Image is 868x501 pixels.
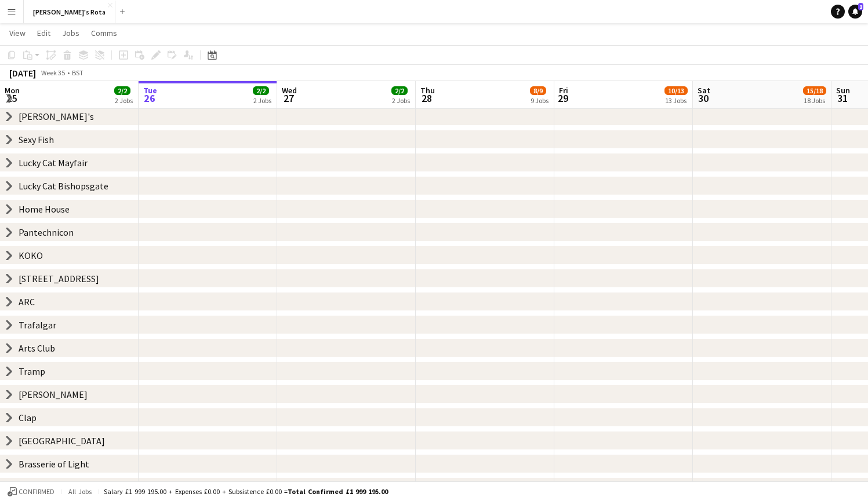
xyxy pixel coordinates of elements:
[559,85,568,96] span: Fri
[66,487,94,496] span: All jobs
[858,3,863,10] span: 1
[9,28,26,38] span: View
[19,342,55,354] div: Arts Club
[392,96,410,105] div: 2 Jobs
[391,86,408,95] span: 2/2
[420,85,435,96] span: Thu
[253,86,269,95] span: 2/2
[253,96,271,105] div: 2 Jobs
[9,67,36,79] div: [DATE]
[280,92,297,105] span: 27
[834,92,850,105] span: 31
[5,25,30,41] a: View
[6,485,56,498] button: Confirmed
[288,487,388,496] span: Total Confirmed £1 999 195.00
[531,96,549,105] div: 9 Jobs
[3,92,20,105] span: 25
[24,1,115,23] button: [PERSON_NAME]'s Rota
[62,28,79,38] span: Jobs
[141,92,157,105] span: 26
[19,389,88,400] div: [PERSON_NAME]
[19,226,74,238] div: Pantechnicon
[19,111,94,122] div: [PERSON_NAME]'s
[848,5,862,19] a: 1
[665,96,687,105] div: 13 Jobs
[115,96,133,105] div: 2 Jobs
[114,86,130,95] span: 2/2
[19,458,89,470] div: Brasserie of Light
[19,435,105,447] div: [GEOGRAPHIC_DATA]
[19,250,43,261] div: KOKO
[19,296,35,308] div: ARC
[19,134,54,145] div: Sexy Fish
[803,86,826,95] span: 15/18
[698,85,710,96] span: Sat
[19,412,37,423] div: Clap
[143,85,157,96] span: Tue
[5,85,20,96] span: Mon
[104,487,388,496] div: Salary £1 999 195.00 + Expenses £0.00 + Subsistence £0.00 =
[696,92,710,105] span: 30
[91,28,117,38] span: Comms
[664,86,688,95] span: 10/13
[836,85,850,96] span: Sun
[19,488,55,496] span: Confirmed
[419,92,435,105] span: 28
[530,86,546,95] span: 8/9
[282,85,297,96] span: Wed
[804,96,826,105] div: 18 Jobs
[19,319,56,331] div: Trafalgar
[19,365,45,377] div: Tramp
[38,68,67,77] span: Week 35
[19,203,70,215] div: Home House
[86,25,122,41] a: Comms
[19,180,108,192] div: Lucky Cat Bishopsgate
[19,273,99,284] div: [STREET_ADDRESS]
[19,157,88,169] div: Lucky Cat Mayfair
[32,25,55,41] a: Edit
[72,68,83,77] div: BST
[57,25,84,41] a: Jobs
[37,28,50,38] span: Edit
[557,92,568,105] span: 29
